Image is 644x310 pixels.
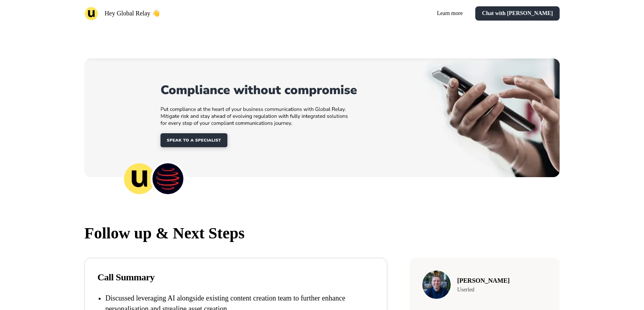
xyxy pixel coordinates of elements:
p: Hey Global Relay 👋 [105,9,160,18]
a: Chat with [PERSON_NAME] [475,6,560,21]
p: Userled [457,285,509,294]
p: Call Summary [97,271,374,284]
p: Follow up & Next Steps [84,221,560,245]
a: Learn more [431,6,469,21]
p: [PERSON_NAME] [457,276,509,285]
